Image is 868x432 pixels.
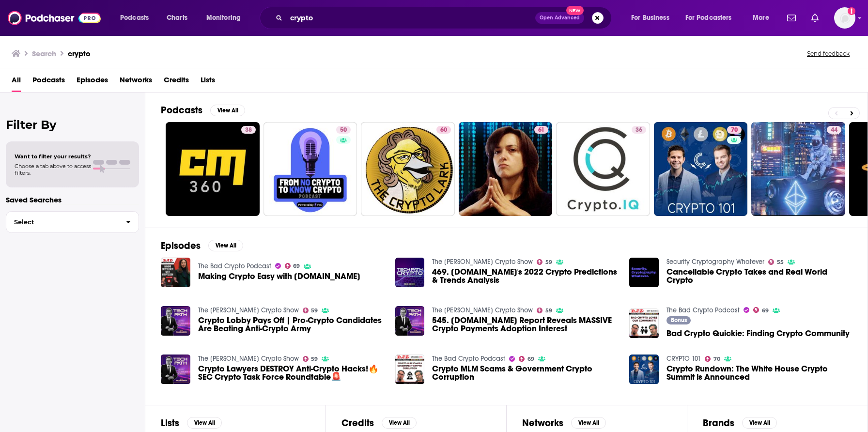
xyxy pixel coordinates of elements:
input: Search podcasts, credits, & more... [286,10,535,26]
h2: Brands [703,417,734,429]
button: Open AdvancedNew [535,12,584,24]
button: open menu [200,10,253,26]
a: Bad Crypto Quickie: Finding Crypto Community [666,329,850,338]
a: 69 [753,307,769,313]
span: 59 [311,309,318,313]
img: User Profile [834,7,855,29]
h2: Podcasts [161,104,202,116]
span: 50 [340,125,347,135]
span: Making Crypto Easy with [DOMAIN_NAME] [198,272,360,280]
a: Charts [160,10,193,26]
a: Crypto Lobby Pays Off | Pro-Crypto Candidates Are Beating Anti-Crypto Army [198,316,384,333]
span: Logged in as melrosepr [834,7,855,29]
button: open menu [679,10,746,26]
a: Credits [164,72,189,92]
h2: Networks [522,417,563,429]
span: 36 [635,125,642,135]
a: 60 [361,122,455,216]
img: Making Crypto Easy with Crypto.com [161,258,190,287]
button: View All [382,417,417,429]
a: All [12,72,21,92]
span: Crypto Lawyers DESTROY Anti-Crypto Hacks!🔥SEC Crypto Task Force Roundtable🚨 [198,365,384,381]
span: More [753,11,769,25]
a: The Paul Barron Crypto Show [198,355,299,363]
span: New [566,6,584,15]
span: 38 [245,125,252,135]
svg: Add a profile image [848,7,855,15]
a: 60 [436,126,451,134]
button: open menu [624,10,682,26]
span: Select [6,219,118,225]
button: View All [742,417,777,429]
span: 44 [831,125,837,135]
a: Crypto MLM Scams & Government Crypto Corruption [432,365,618,381]
span: Monitoring [206,11,241,25]
a: 44 [751,122,845,216]
a: Show notifications dropdown [807,10,822,26]
h2: Filter By [6,118,139,132]
a: 70 [727,126,742,134]
span: 545. [DOMAIN_NAME] Report Reveals MASSIVE Crypto Payments Adoption Interest [432,316,618,333]
span: 69 [527,357,534,361]
span: Want to filter your results? [15,153,91,160]
a: The Bad Crypto Podcast [432,355,505,363]
a: Crypto Rundown: The White House Crypto Summit is Announced [629,355,659,384]
img: Cancellable Crypto Takes and Real World Crypto [629,258,659,287]
img: 545. Crypto.com Report Reveals MASSIVE Crypto Payments Adoption Interest [395,306,425,336]
a: 469. Crypto.com's 2022 Crypto Predictions & Trends Analysis [395,258,425,287]
img: Crypto Lawyers DESTROY Anti-Crypto Hacks!🔥SEC Crypto Task Force Roundtable🚨 [161,355,190,384]
button: open menu [113,10,161,26]
a: 59 [537,259,552,265]
a: Cancellable Crypto Takes and Real World Crypto [666,268,852,284]
a: 55 [768,259,784,265]
span: 59 [545,260,552,264]
a: CRYPTO 101 [666,355,701,363]
a: 61 [459,122,553,216]
button: open menu [746,10,781,26]
a: Bad Crypto Quickie: Finding Crypto Community [629,309,659,338]
a: Networks [120,72,152,92]
span: 70 [713,357,720,361]
span: For Podcasters [685,11,732,25]
a: Lists [201,72,215,92]
span: 469. [DOMAIN_NAME]'s 2022 Crypto Predictions & Trends Analysis [432,268,618,284]
a: Episodes [77,72,108,92]
span: 61 [538,125,544,135]
a: 44 [827,126,841,134]
a: Making Crypto Easy with Crypto.com [198,272,360,280]
a: Crypto Rundown: The White House Crypto Summit is Announced [666,365,852,381]
a: NetworksView All [522,417,606,429]
span: 69 [762,309,769,313]
span: 55 [777,260,784,264]
p: Saved Searches [6,195,139,204]
a: EpisodesView All [161,240,243,252]
span: 60 [440,125,447,135]
span: 70 [731,125,738,135]
a: The Paul Barron Crypto Show [432,258,533,266]
a: 70 [654,122,748,216]
img: Podchaser - Follow, Share and Rate Podcasts [8,9,101,27]
button: View All [187,417,222,429]
button: View All [208,240,243,251]
a: The Paul Barron Crypto Show [198,306,299,314]
button: Show profile menu [834,7,855,29]
a: 50 [263,122,357,216]
a: The Bad Crypto Podcast [198,262,271,270]
img: Crypto Lobby Pays Off | Pro-Crypto Candidates Are Beating Anti-Crypto Army [161,306,190,336]
a: The Paul Barron Crypto Show [432,306,533,314]
a: 69 [285,263,300,269]
h2: Credits [341,417,374,429]
span: Charts [167,11,187,25]
a: 50 [336,126,351,134]
a: 59 [303,356,318,362]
